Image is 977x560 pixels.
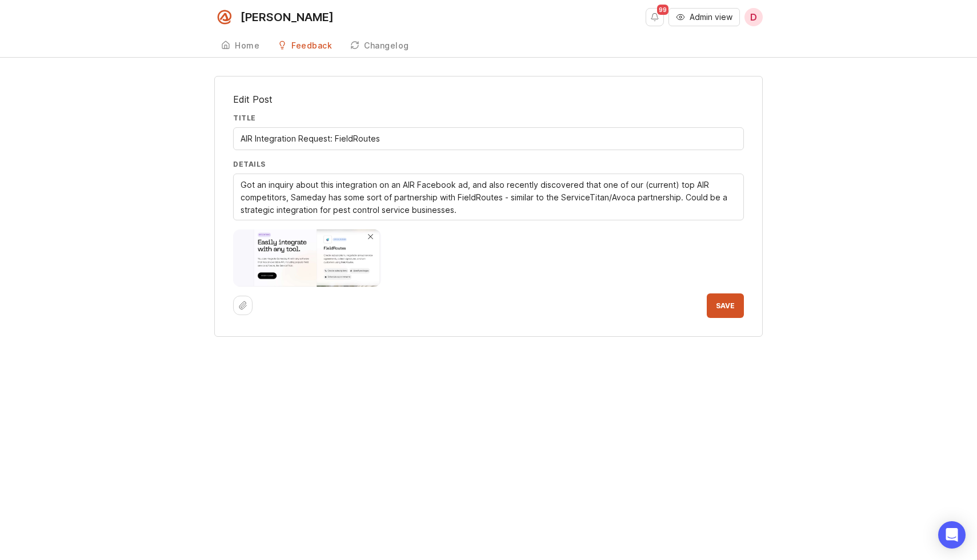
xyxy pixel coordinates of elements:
[233,229,381,287] img: https://canny-assets.io/images/55a008356600adc4a2e03774764102f5.jpeg
[690,11,732,23] span: Admin view
[241,11,334,23] div: [PERSON_NAME]
[233,159,744,169] label: Details
[744,8,763,26] button: D
[233,113,744,123] label: Title
[233,95,744,104] h1: Edit Post
[668,8,740,26] button: Admin view
[343,34,416,58] a: Changelog
[707,293,744,318] button: Save
[214,34,266,58] a: Home
[241,179,736,216] textarea: Got an inquiry about this integration on an AIR Facebook ad, and also recently discovered that on...
[646,8,664,26] button: Notifications
[657,5,668,15] span: 99
[291,42,332,50] div: Feedback
[214,7,235,27] img: Smith.ai logo
[235,42,259,50] div: Home
[364,42,409,50] div: Changelog
[716,301,735,310] span: Save
[241,132,736,145] input: Short, descriptive title
[750,10,757,24] span: D
[271,34,339,58] a: Feedback
[938,521,966,549] div: Open Intercom Messenger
